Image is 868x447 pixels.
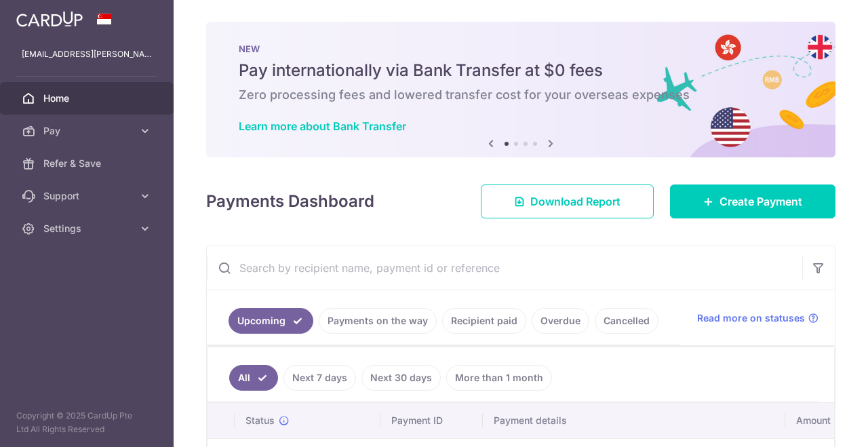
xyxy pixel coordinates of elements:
[239,60,803,81] h5: Pay internationally via Bank Transfer at $0 fees
[206,22,835,157] img: Bank transfer banner
[380,403,483,438] th: Payment ID
[43,222,133,235] span: Settings
[719,193,802,210] span: Create Payment
[229,365,278,391] a: All
[245,414,275,427] span: Status
[796,414,831,427] span: Amount
[207,246,802,290] input: Search by recipient name, payment id or reference
[670,184,835,218] a: Create Payment
[229,308,313,334] a: Upcoming
[595,308,658,334] a: Cancelled
[442,308,526,334] a: Recipient paid
[483,403,785,438] th: Payment details
[697,311,818,325] a: Read more on statuses
[22,47,152,61] p: [EMAIL_ADDRESS][PERSON_NAME][DOMAIN_NAME]
[283,365,356,391] a: Next 7 days
[530,193,620,210] span: Download Report
[481,184,654,218] a: Download Report
[239,87,803,103] h6: Zero processing fees and lowered transfer cost for your overseas expenses
[206,189,374,214] h4: Payments Dashboard
[43,124,133,138] span: Pay
[43,189,133,203] span: Support
[319,308,437,334] a: Payments on the way
[532,308,589,334] a: Overdue
[239,119,406,133] a: Learn more about Bank Transfer
[43,92,133,105] span: Home
[43,157,133,170] span: Refer & Save
[16,11,83,27] img: CardUp
[697,311,805,325] span: Read more on statuses
[361,365,441,391] a: Next 30 days
[446,365,552,391] a: More than 1 month
[239,43,803,54] p: NEW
